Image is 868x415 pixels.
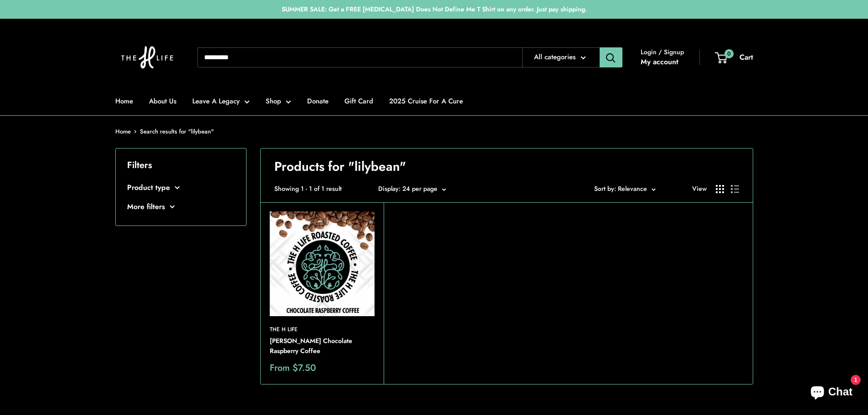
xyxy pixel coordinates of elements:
[307,95,329,108] a: Donate
[149,95,176,108] a: About Us
[716,185,724,193] button: Display products as grid
[731,185,739,193] button: Display products as list
[115,95,133,108] a: Home
[716,51,753,64] a: 0 Cart
[127,200,235,214] button: More filters
[197,47,522,67] input: Search...
[140,127,214,136] span: Search results for "lilybean"
[127,181,235,195] button: Product type
[270,325,375,334] a: The H Life
[402,184,437,193] span: 24 per page
[270,211,375,316] img: Chocolate Raspberry Coffee
[389,95,463,108] a: 2025 Cruise For A Cure
[192,95,250,108] a: Leave A Legacy
[802,378,861,408] inbox-online-store-chat: Shopify online store chat
[402,183,446,195] button: 24 per page
[641,46,684,58] span: Login / Signup
[724,49,733,58] span: 0
[270,211,375,316] a: Chocolate Raspberry CoffeeChocolate Raspberry Coffee
[270,336,375,356] a: [PERSON_NAME] Chocolate Raspberry Coffee
[115,126,214,137] nav: Breadcrumb
[127,157,235,174] p: Filters
[378,183,401,195] label: Display:
[270,364,316,373] span: From $7.50
[740,52,753,62] span: Cart
[266,95,291,108] a: Shop
[115,28,179,87] img: The H Life
[115,127,131,136] a: Home
[594,184,647,193] span: Sort by: Relevance
[692,183,707,195] span: View
[594,183,656,195] button: Sort by: Relevance
[344,95,373,108] a: Gift Card
[600,47,622,67] button: Search
[641,55,678,69] a: My account
[274,183,342,195] span: Showing 1 - 1 of 1 result
[274,158,739,176] h1: Products for "lilybean"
